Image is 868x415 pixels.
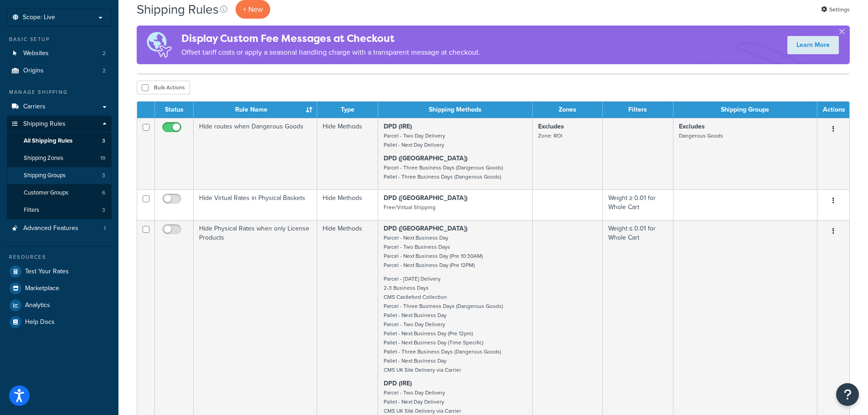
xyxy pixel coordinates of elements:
[103,67,106,75] span: 2
[7,116,112,220] li: Shipping Rules
[25,318,55,326] span: Help Docs
[137,0,219,18] h1: Shipping Rules
[102,189,105,197] span: 6
[7,167,112,184] a: Shipping Groups 3
[24,189,68,197] span: Customer Groups
[102,206,105,214] span: 3
[7,62,112,79] li: Origins
[100,154,105,162] span: 19
[7,280,112,297] a: Marketplace
[7,202,112,219] a: Filters 3
[7,202,112,219] li: Filters
[317,190,378,220] td: Hide Methods
[194,190,317,220] td: Hide Virtual Rates in Physical Baskets
[24,154,63,162] span: Shipping Zones
[24,137,72,145] span: All Shipping Rules
[7,314,112,330] a: Help Docs
[25,302,50,309] span: Analytics
[7,133,112,149] li: All Shipping Rules
[787,36,839,54] a: Learn More
[7,184,112,201] li: Customer Groups
[194,102,317,118] th: Rule Name : activate to sort column ascending
[24,206,39,214] span: Filters
[378,102,533,118] th: Shipping Methods
[384,164,503,181] small: Parcel - Three Business Days (Dangerous Goods) Pallet - Three Business Days (Dangerous Goods)
[384,193,467,203] strong: DPD ([GEOGRAPHIC_DATA])
[7,45,112,62] a: Websites 2
[7,98,112,115] a: Carriers
[679,122,705,131] strong: Excludes
[538,132,562,140] small: Zone: ROI
[102,137,105,145] span: 3
[25,285,59,292] span: Marketplace
[821,3,850,16] a: Settings
[23,103,46,111] span: Carriers
[7,167,112,184] li: Shipping Groups
[7,150,112,167] a: Shipping Zones 19
[673,102,817,118] th: Shipping Groups
[7,88,112,96] div: Manage Shipping
[384,203,436,211] small: Free/Virtual Shipping
[7,116,112,133] a: Shipping Rules
[194,118,317,190] td: Hide routes when Dangerous Goods
[102,172,105,179] span: 3
[7,253,112,261] div: Resources
[603,102,673,118] th: Filters
[384,122,412,131] strong: DPD (IRE)
[7,45,112,62] li: Websites
[384,234,483,269] small: Parcel - Next Business Day Parcel - Two Business Days Parcel - Next Business Day (Pre 10:30AM) Pa...
[23,120,66,128] span: Shipping Rules
[7,62,112,79] a: Origins 2
[23,14,55,21] span: Scope: Live
[24,172,66,179] span: Shipping Groups
[384,224,467,233] strong: DPD ([GEOGRAPHIC_DATA])
[7,297,112,313] a: Analytics
[317,102,378,118] th: Type
[7,263,112,280] a: Test Your Rates
[137,26,181,64] img: duties-banner-06bc72dcb5fe05cb3f9472aba00be2ae8eb53ab6f0d8bb03d382ba314ac3c341.png
[137,81,190,94] button: Bulk Actions
[384,275,503,374] small: Parcel - [DATE] Delivery 2-3 Business Days CMS Castleford Collection Parcel - Three Business Days...
[836,383,859,406] button: Open Resource Center
[603,190,673,220] td: Weight ≥ 0.01 for Whole Cart
[7,220,112,237] a: Advanced Features 1
[317,118,378,190] td: Hide Methods
[384,154,467,163] strong: DPD ([GEOGRAPHIC_DATA])
[181,46,480,59] p: Offset tariff costs or apply a seasonal handling charge with a transparent message at checkout.
[533,102,603,118] th: Zones
[25,268,69,276] span: Test Your Rates
[23,225,78,232] span: Advanced Features
[7,220,112,237] li: Advanced Features
[7,36,112,43] div: Basic Setup
[103,50,106,57] span: 2
[155,102,194,118] th: Status
[679,132,723,140] small: Dangerous Goods
[7,184,112,201] a: Customer Groups 6
[384,379,412,388] strong: DPD (IRE)
[817,102,849,118] th: Actions
[23,50,49,57] span: Websites
[384,132,445,149] small: Parcel - Two Day Delivery Pallet - Next Day Delivery
[7,133,112,149] a: All Shipping Rules 3
[23,67,44,75] span: Origins
[538,122,564,131] strong: Excludes
[7,150,112,167] li: Shipping Zones
[104,225,106,232] span: 1
[181,31,480,46] h4: Display Custom Fee Messages at Checkout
